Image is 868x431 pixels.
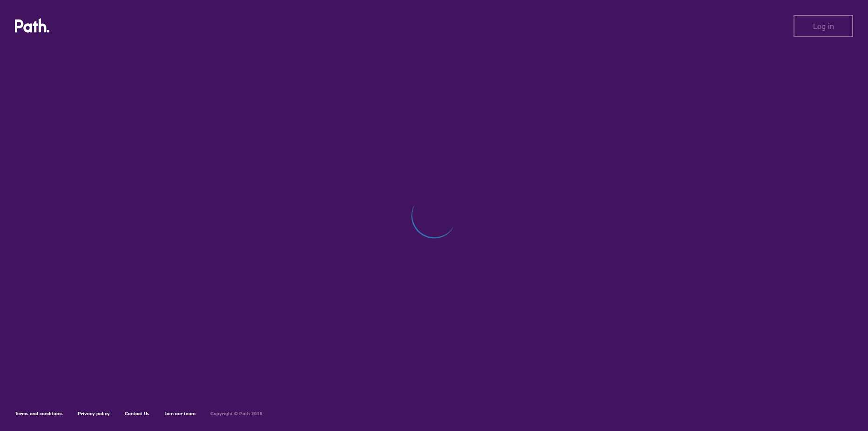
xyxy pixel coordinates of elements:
[794,15,853,37] button: Log in
[15,411,63,417] a: Terms and conditions
[164,411,195,417] a: Join our team
[813,22,834,30] span: Log in
[125,411,149,417] a: Contact Us
[210,411,262,417] h6: Copyright © Path 2018
[78,411,110,417] a: Privacy policy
